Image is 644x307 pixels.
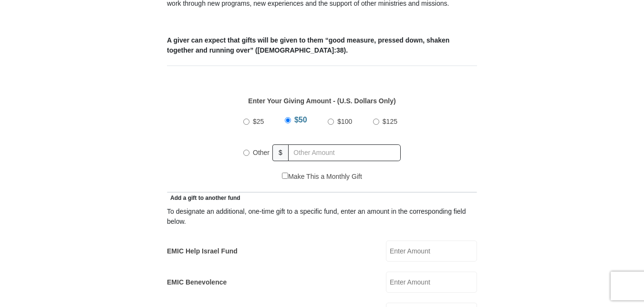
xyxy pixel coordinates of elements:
[248,97,395,105] strong: Enter Your Giving Amount - (U.S. Dollars Only)
[167,277,227,287] label: EMIC Benevolence
[167,36,449,54] b: A giver can expect that gifts will be given to them “good measure, pressed down, shaken together ...
[337,118,352,125] span: $100
[167,195,240,201] span: Add a gift to another fund
[294,116,307,124] span: $50
[253,118,264,125] span: $25
[282,173,288,179] input: Make This a Monthly Gift
[386,272,477,293] input: Enter Amount
[167,207,477,227] div: To designate an additional, one-time gift to a specific fund, enter an amount in the correspondin...
[253,149,270,156] span: Other
[282,172,362,182] label: Make This a Monthly Gift
[383,118,397,125] span: $125
[386,241,477,262] input: Enter Amount
[288,144,401,161] input: Other Amount
[167,246,238,256] label: EMIC Help Israel Fund
[272,144,289,161] span: $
